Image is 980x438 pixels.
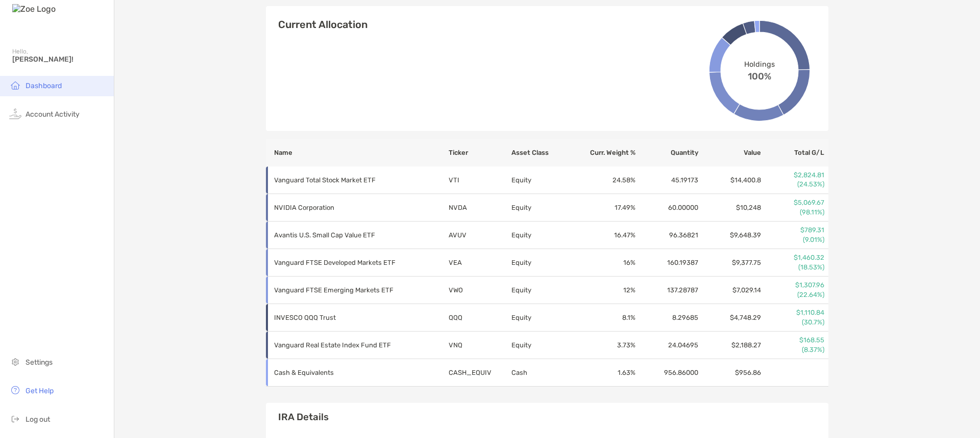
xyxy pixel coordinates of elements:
[274,311,417,324] p: INVESCO QQQ Trust
[762,281,824,290] p: $1,307.96
[511,304,574,332] td: Equity
[278,18,367,31] h4: Current Allocation
[26,81,62,90] span: Dashboard
[448,194,511,222] td: NVDA
[762,336,824,345] p: $168.55
[9,413,21,425] img: logout icon
[448,332,511,359] td: VNQ
[699,277,762,304] td: $7,029.14
[762,226,824,235] p: $789.31
[511,194,574,222] td: Equity
[12,55,108,64] span: [PERSON_NAME]!
[574,332,636,359] td: 3.73 %
[762,253,824,262] p: $1,460.32
[762,208,824,217] p: (98.11%)
[699,167,762,194] td: $14,400.8
[762,139,828,167] th: Total G/L
[274,229,417,241] p: Avantis U.S. Small Cap Value ETF
[574,222,636,249] td: 16.47 %
[448,167,511,194] td: VTI
[744,60,774,68] span: Holdings
[762,263,824,272] p: (18.53%)
[636,139,699,167] th: Quantity
[26,387,54,395] span: Get Help
[511,222,574,249] td: Equity
[636,167,699,194] td: 45.19173
[448,249,511,277] td: VEA
[448,277,511,304] td: VWO
[278,411,816,423] h3: IRA Details
[9,355,21,368] img: settings icon
[636,194,699,222] td: 60.00000
[274,201,417,214] p: NVIDIA Corporation
[699,222,762,249] td: $9,648.39
[9,79,21,91] img: household icon
[574,249,636,277] td: 16 %
[699,139,762,167] th: Value
[636,359,699,387] td: 956.86000
[9,384,21,396] img: get-help icon
[448,304,511,332] td: QQQ
[274,256,417,269] p: Vanguard FTSE Developed Markets ETF
[511,139,574,167] th: Asset Class
[274,284,417,296] p: Vanguard FTSE Emerging Markets ETF
[511,277,574,304] td: Equity
[266,139,448,167] th: Name
[511,249,574,277] td: Equity
[636,277,699,304] td: 137.28787
[762,318,824,327] p: (30.7%)
[636,304,699,332] td: 8.29685
[762,345,824,354] p: (8.37%)
[762,235,824,244] p: (9.01%)
[574,277,636,304] td: 12 %
[511,332,574,359] td: Equity
[762,308,824,317] p: $1,110.84
[699,359,762,387] td: $956.86
[574,194,636,222] td: 17.49 %
[574,359,636,387] td: 1.63 %
[9,107,21,120] img: activity icon
[511,359,574,387] td: Cash
[511,167,574,194] td: Equity
[574,167,636,194] td: 24.58 %
[574,304,636,332] td: 8.1 %
[448,139,511,167] th: Ticker
[12,4,56,14] img: Zoe Logo
[636,222,699,249] td: 96.36821
[762,290,824,299] p: (22.64%)
[699,332,762,359] td: $2,188.27
[748,68,771,81] span: 100%
[274,339,417,351] p: Vanguard Real Estate Index Fund ETF
[448,359,511,387] td: CASH_EQUIV
[274,366,417,379] p: Cash & Equivalents
[26,110,80,119] span: Account Activity
[574,139,636,167] th: Curr. Weight %
[762,171,824,180] p: $2,824.81
[762,198,824,207] p: $5,069.67
[448,222,511,249] td: AVUV
[636,332,699,359] td: 24.04695
[636,249,699,277] td: 160.19387
[762,180,824,189] p: (24.53%)
[699,194,762,222] td: $10,248
[26,358,53,367] span: Settings
[699,304,762,332] td: $4,748.29
[274,174,417,186] p: Vanguard Total Stock Market ETF
[699,249,762,277] td: $9,377.75
[26,415,50,424] span: Log out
